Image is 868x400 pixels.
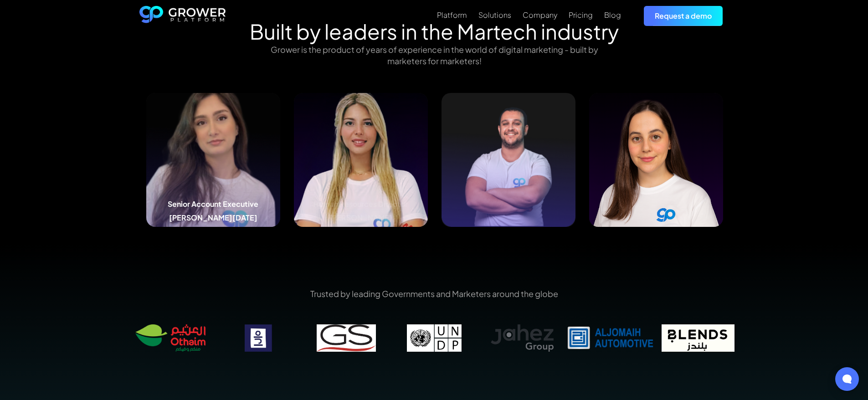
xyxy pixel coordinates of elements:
a: home [139,6,226,26]
h5: [PERSON_NAME][DATE] [169,213,257,222]
p: Grower is the product of years of experience in the world of digital marketing - built by markete... [262,44,607,67]
a: Pricing [569,10,593,21]
div: Platform [437,10,467,19]
a: Blog [604,10,621,21]
p: Trusted by leading Governments and Marketers around the globe [127,288,742,299]
a: Company [523,10,557,21]
a: Solutions [478,10,511,21]
h2: Built by leaders in the Martech industry [250,19,619,44]
a: Platform [437,10,467,21]
div: Pricing [569,10,593,19]
div: Company [523,10,557,19]
h5: Senior Account Executive [168,200,258,209]
div: Blog [604,10,621,19]
h5: Human Resources Director [313,200,408,209]
a: Request a demo [644,6,723,26]
div: Solutions [478,10,511,19]
h5: [PERSON_NAME] [329,213,392,222]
